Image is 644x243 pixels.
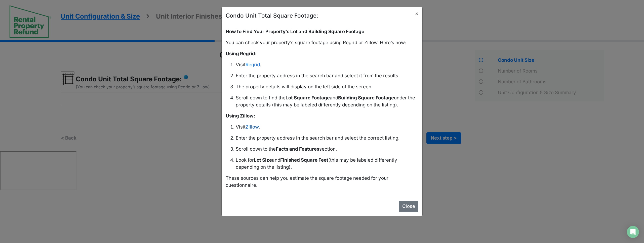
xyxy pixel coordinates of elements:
[226,51,257,56] strong: Using Regrid:
[226,29,364,34] strong: How to Find Your Property’s Lot and Building Square Footage
[226,12,318,19] span: Condo Unit Total Square Footage:
[236,83,418,90] p: The property details will display on the left side of the screen.
[286,95,330,101] strong: Lot Square Footage
[246,62,260,68] a: Regrid
[226,39,418,46] p: You can check your property’s square footage using Regrid or Zillow. Here’s how:
[236,72,418,79] p: Enter the property address in the search bar and select it from the results.
[226,113,255,119] strong: Using Zillow:
[236,94,418,108] p: Scroll down to find the and under the property details (this may be labeled differently depending...
[236,124,418,131] p: Visit .
[236,135,418,142] p: Enter the property address in the search bar and select the correct listing.
[399,201,418,212] button: Close
[338,95,394,101] strong: Building Square Footage
[236,61,418,68] p: Visit .
[415,11,418,16] span: ×
[627,226,639,238] div: Open Intercom Messenger
[246,124,259,130] a: Zillow
[276,146,319,152] strong: Facts and Features
[254,157,272,163] strong: Lot Size
[236,157,418,171] p: Look for and (this may be labeled differently depending on the listing).
[280,157,328,163] strong: Finished Square Feet
[226,175,418,189] p: These sources can help you estimate the square footage needed for your questionnaire.
[411,7,422,20] button: Close
[236,146,418,153] p: Scroll down to the section.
